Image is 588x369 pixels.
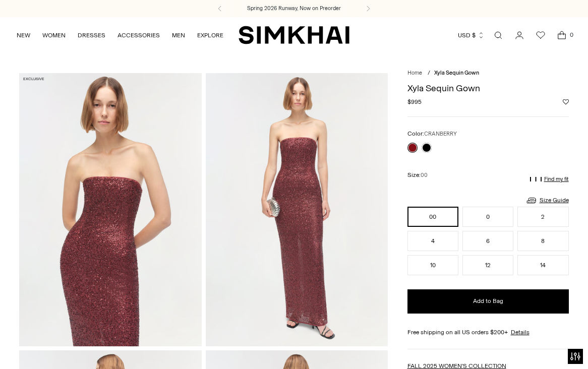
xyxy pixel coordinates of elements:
[407,70,422,76] a: Home
[563,99,569,105] button: Add to Wishlist
[17,24,30,46] a: NEW
[525,194,569,207] a: Size Guide
[531,25,551,45] a: Wishlist
[239,25,349,45] a: SIMKHAI
[462,255,513,275] button: 12
[407,231,458,251] button: 4
[567,30,576,39] span: 0
[458,24,485,46] button: USD $
[407,69,569,78] nav: breadcrumbs
[117,24,160,46] a: ACCESSORIES
[517,255,568,275] button: 14
[407,84,569,93] h1: Xyla Sequin Gown
[407,328,569,337] div: Free shipping on all US orders $200+
[407,129,457,139] label: Color:
[473,297,503,305] span: Add to Bag
[424,131,457,137] span: CRANBERRY
[462,207,513,227] button: 0
[206,73,388,346] img: Xyla Sequin Gown
[517,231,568,251] button: 8
[509,25,530,45] a: Go to the account page
[421,172,428,178] span: 00
[434,70,479,76] span: Xyla Sequin Gown
[407,97,422,106] span: $995
[407,255,458,275] button: 10
[488,25,508,45] a: Open search modal
[8,331,101,361] iframe: Sign Up via Text for Offers
[172,24,185,46] a: MEN
[428,69,430,78] div: /
[552,25,572,45] a: Open cart modal
[197,24,223,46] a: EXPLORE
[407,289,569,314] button: Add to Bag
[511,328,530,337] a: Details
[78,24,105,46] a: DRESSES
[517,207,568,227] button: 2
[42,24,66,46] a: WOMEN
[407,207,458,227] button: 00
[247,5,341,13] a: Spring 2026 Runway, Now on Preorder
[462,231,513,251] button: 6
[19,73,201,346] img: Xyla Sequin Gown
[407,170,428,180] label: Size:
